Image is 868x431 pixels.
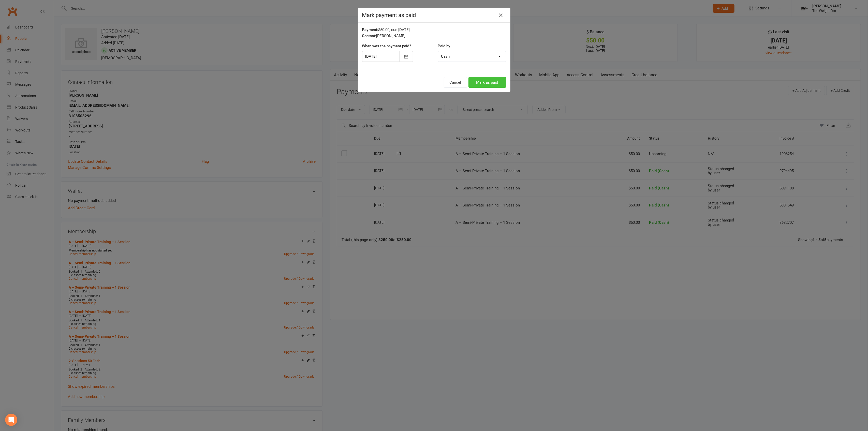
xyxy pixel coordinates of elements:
button: Close [497,11,505,19]
div: [PERSON_NAME] [362,33,506,39]
div: $50.00, due [DATE] [362,27,506,33]
h4: Mark payment as paid [362,12,506,18]
button: Mark as paid [468,77,506,88]
button: Cancel [444,77,467,88]
label: When was the payment paid? [362,43,411,49]
div: Open Intercom Messenger [5,414,17,426]
strong: Payment: [362,27,378,32]
strong: Contact: [362,34,376,38]
label: Paid by [438,43,450,49]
